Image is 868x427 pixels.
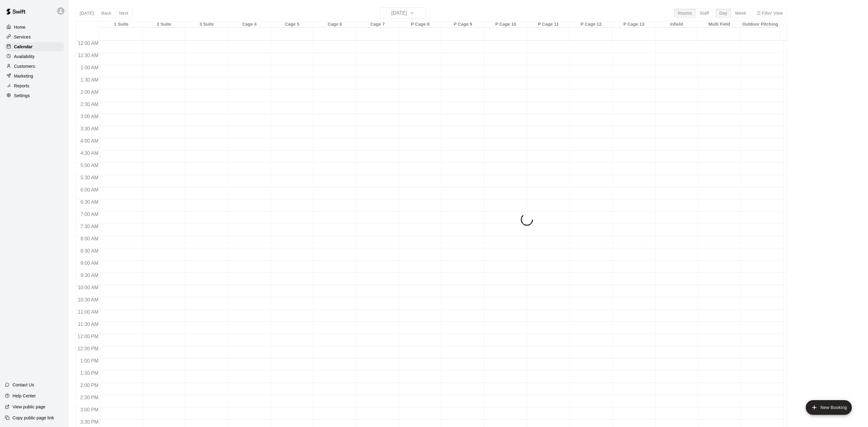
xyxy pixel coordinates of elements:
[14,83,29,89] p: Reports
[14,34,31,40] p: Services
[13,393,36,399] p: Help Center
[79,261,100,266] span: 9:00 AM
[5,42,64,51] a: Calendar
[79,395,100,400] span: 2:30 PM
[14,44,33,50] p: Calendar
[79,236,100,241] span: 8:00 AM
[5,81,64,90] a: Reports
[570,22,612,27] div: P Cage 12
[79,126,100,131] span: 3:30 AM
[79,175,100,180] span: 5:30 AM
[76,53,100,58] span: 12:30 AM
[79,151,100,156] span: 4:30 AM
[5,62,64,71] a: Customers
[79,407,100,412] span: 3:00 PM
[740,22,783,27] div: Outdoor Pitching 1
[271,22,313,27] div: Cage 5
[5,32,64,42] a: Services
[76,334,100,339] span: 12:00 PM
[79,248,100,254] span: 8:30 AM
[76,285,100,290] span: 10:00 AM
[228,22,271,27] div: Cage 4
[399,22,441,27] div: P Cage 8
[79,77,100,82] span: 1:30 AM
[79,65,100,70] span: 1:00 AM
[655,22,698,27] div: Infield
[313,22,356,27] div: Cage 6
[612,22,655,27] div: P Cage 13
[13,382,34,388] p: Contact Us
[79,224,100,229] span: 7:30 AM
[79,114,100,119] span: 3:00 AM
[76,309,100,315] span: 11:00 AM
[13,415,54,421] p: Copy public page link
[79,212,100,217] span: 7:00 AM
[100,22,142,27] div: 1 Suite
[5,91,64,100] a: Settings
[5,71,64,81] a: Marketing
[14,63,35,69] p: Customers
[13,404,45,410] p: View public page
[76,297,100,302] span: 10:30 AM
[76,322,100,327] span: 11:30 AM
[79,383,100,388] span: 2:00 PM
[185,22,228,27] div: 3 Suite
[79,273,100,278] span: 9:30 AM
[76,346,100,351] span: 12:30 PM
[5,23,64,32] a: Home
[527,22,570,27] div: P Cage 11
[79,199,100,205] span: 6:30 AM
[76,41,100,46] span: 12:00 AM
[14,93,30,99] p: Settings
[484,22,527,27] div: P Cage 10
[79,102,100,107] span: 2:30 AM
[142,22,185,27] div: 2 Suite
[79,89,100,95] span: 2:00 AM
[79,419,100,425] span: 3:30 PM
[698,22,740,27] div: Multi Field
[79,358,100,363] span: 1:00 PM
[79,163,100,168] span: 5:00 AM
[14,73,33,79] p: Marketing
[441,22,484,27] div: P Cage 9
[79,187,100,192] span: 6:00 AM
[14,53,35,60] p: Availability
[14,24,26,30] p: Home
[79,138,100,144] span: 4:00 AM
[5,52,64,61] a: Availability
[79,370,100,376] span: 1:30 PM
[356,22,399,27] div: Cage 7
